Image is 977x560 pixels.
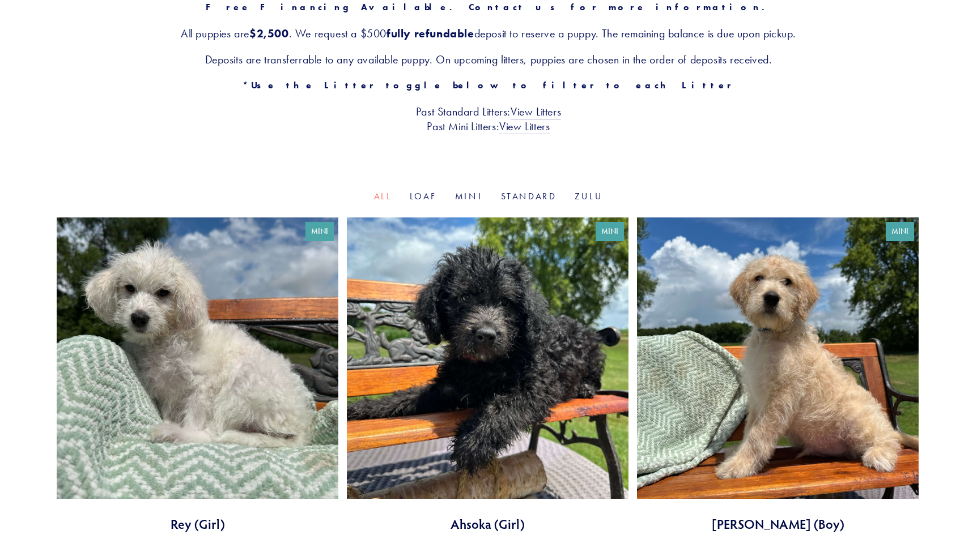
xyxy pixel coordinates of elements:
a: View Litters [511,105,561,119]
a: All [374,191,392,202]
strong: Free Financing Available. Contact us for more information. [206,2,772,12]
h3: All puppies are . We request a $500 deposit to reserve a puppy. The remaining balance is due upon... [57,26,920,41]
strong: fully refundable [386,27,474,40]
a: Mini [455,191,483,202]
strong: *Use the Litter toggle below to filter to each Litter [243,80,734,91]
a: Loaf [410,191,437,202]
a: View Litters [499,119,550,134]
h3: Deposits are transferrable to any available puppy. On upcoming litters, puppies are chosen in the... [57,52,920,67]
a: Zulu [575,191,603,202]
strong: $2,500 [249,27,289,40]
h3: Past Standard Litters: Past Mini Litters: [57,104,920,134]
a: Standard [501,191,557,202]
